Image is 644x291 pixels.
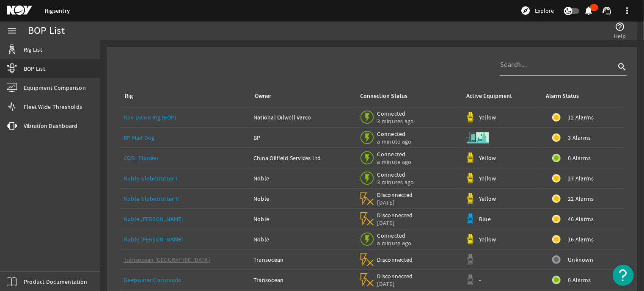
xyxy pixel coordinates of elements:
mat-icon: support_agent [602,6,612,16]
div: Active Equipment [466,91,512,101]
span: 40 Alarms [568,215,594,223]
div: BOP List [28,27,65,35]
span: Equipment Comparison [24,83,86,92]
span: Product Documentation [24,277,87,286]
div: Rig [124,91,243,101]
span: Disconnected [377,256,413,263]
button: more_vert [617,0,637,21]
div: Noble [253,174,352,183]
span: Explore [535,6,554,15]
span: Blue [479,215,491,223]
span: Help [614,32,626,40]
img: Graypod.svg [465,274,476,285]
div: National Oilwell Varco [253,113,352,122]
span: Yellow [479,236,496,243]
a: COSL Pioneer [124,154,159,162]
img: Yellowpod.svg [465,193,476,204]
div: Noble [253,215,352,223]
img: Yellowpod.svg [465,112,476,122]
span: a minute ago [377,138,413,145]
div: Transocean [253,255,352,264]
img: Bluepod.svg [465,213,476,224]
mat-icon: menu [7,26,17,36]
div: Owner [255,91,271,101]
span: a minute ago [377,158,413,166]
span: Yellow [479,114,496,121]
img: Skid.svg [465,125,490,150]
span: Yellow [479,175,496,182]
mat-icon: explore [520,6,531,16]
img: Graypod.svg [465,254,476,265]
i: search [617,62,627,72]
div: BP [253,133,352,142]
span: Unknown [568,255,593,264]
mat-icon: vibration [7,121,17,131]
mat-icon: notifications [584,6,594,16]
span: Yellow [479,195,496,202]
a: Nov Demo Rig (BOP) [124,114,176,121]
span: [DATE] [377,199,413,206]
div: Owner [253,91,349,101]
span: 27 Alarms [568,174,594,183]
span: [DATE] [377,219,413,227]
span: 12 Alarms [568,113,594,122]
img: Yellowpod.svg [465,234,476,244]
mat-icon: help_outline [615,22,625,32]
div: China Oilfield Services Ltd. [253,154,352,162]
span: Disconnected [377,211,413,219]
span: Rig List [24,45,42,54]
div: Connection Status [361,91,408,101]
span: Disconnected [377,272,413,280]
a: Noble [PERSON_NAME] [124,215,183,223]
span: a minute ago [377,239,413,247]
span: Disconnected [377,191,413,199]
span: Vibration Dashboard [24,122,78,130]
div: Rig [125,91,133,101]
span: 22 Alarms [568,194,594,203]
span: 16 Alarms [568,235,594,244]
span: Yellow [479,154,496,162]
span: BOP List [24,64,45,73]
a: Noble [PERSON_NAME] [124,236,183,243]
a: Transocean [GEOGRAPHIC_DATA] [124,256,210,263]
span: [DATE] [377,280,413,288]
img: Yellowpod.svg [465,173,476,183]
button: Open Resource Center [613,265,634,286]
span: 3 Alarms [568,133,591,142]
input: Search... [500,60,615,70]
span: Connected [377,232,413,239]
span: - [479,276,481,284]
a: BP Mad Dog [124,134,155,141]
div: Noble [253,194,352,203]
span: Fleet Wide Thresholds [24,103,82,111]
a: Deepwater Corcovado [124,276,182,284]
div: Alarm Status [546,91,579,101]
div: Noble [253,235,352,244]
a: Noble Globetrotter I [124,175,177,182]
a: Noble Globetrotter II [124,195,179,202]
span: Connected [377,130,413,138]
a: Rigsentry [45,7,70,15]
span: 0 Alarms [568,276,591,284]
span: Connected [377,150,413,158]
button: Explore [517,4,557,17]
span: 0 Alarms [568,154,591,162]
span: Connected [377,171,414,178]
div: Transocean [253,276,352,284]
span: Connected [377,110,414,117]
img: Yellowpod.svg [465,152,476,163]
span: 3 minutes ago [377,178,414,186]
span: 3 minutes ago [377,117,414,125]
